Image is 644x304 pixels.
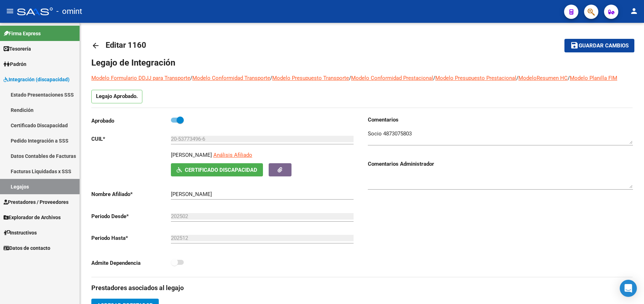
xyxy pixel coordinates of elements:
[435,75,516,81] a: Modelo Presupuesto Prestacional
[620,280,637,297] div: Open Intercom Messenger
[4,229,37,237] span: Instructivos
[570,75,617,81] a: Modelo Planilla FIM
[91,212,171,220] p: Periodo Desde
[579,43,629,49] span: Guardar cambios
[4,45,31,53] span: Tesorería
[4,244,50,252] span: Datos de contacto
[91,283,633,293] h3: Prestadores asociados al legajo
[192,75,270,81] a: Modelo Conformidad Transporte
[91,234,171,242] p: Periodo Hasta
[171,151,212,159] p: [PERSON_NAME]
[91,75,190,81] a: Modelo Formulario DDJJ para Transporte
[570,41,579,50] mat-icon: save
[6,7,14,15] mat-icon: menu
[91,41,100,50] mat-icon: arrow_back
[91,90,142,103] p: Legajo Aprobado.
[351,75,433,81] a: Modelo Conformidad Prestacional
[518,75,568,81] a: ModeloResumen HC
[4,30,41,37] span: Firma Express
[4,213,61,221] span: Explorador de Archivos
[630,7,638,15] mat-icon: person
[4,76,70,83] span: Integración (discapacidad)
[171,163,263,176] button: Certificado Discapacidad
[91,135,171,143] p: CUIL
[368,160,633,168] h3: Comentarios Administrador
[91,117,171,125] p: Aprobado
[368,116,633,124] h3: Comentarios
[185,167,257,173] span: Certificado Discapacidad
[56,4,82,19] span: - omint
[4,198,69,206] span: Prestadores / Proveedores
[91,57,633,68] h1: Legajo de Integración
[91,259,171,267] p: Admite Dependencia
[91,190,171,198] p: Nombre Afiliado
[4,60,26,68] span: Padrón
[213,152,252,158] span: Análisis Afiliado
[564,39,634,52] button: Guardar cambios
[106,41,146,50] span: Editar 1160
[272,75,349,81] a: Modelo Presupuesto Transporte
